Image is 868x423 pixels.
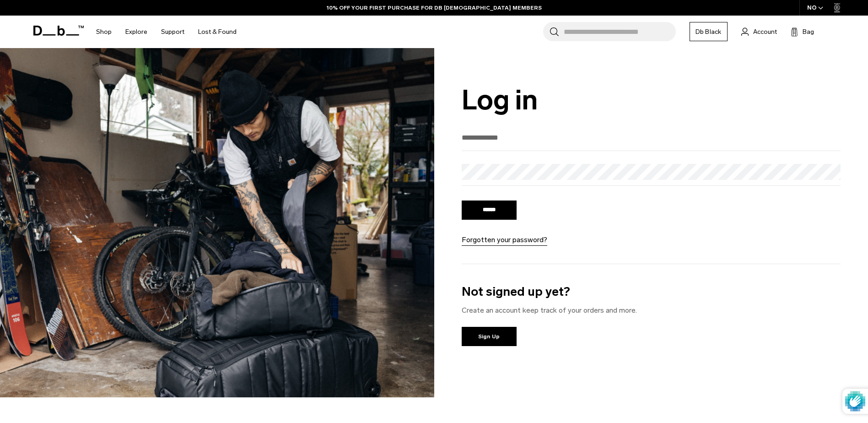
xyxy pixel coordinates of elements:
h1: Log in [462,85,841,115]
button: Bag [791,26,814,37]
span: Account [753,27,777,37]
a: Explore [125,16,147,48]
img: Protected by hCaptcha [845,389,865,414]
nav: Main Navigation [89,16,243,48]
a: Forgotten your password? [462,234,547,245]
h3: Not signed up yet? [462,282,841,301]
span: Bag [803,27,814,37]
a: 10% OFF YOUR FIRST PURCHASE FOR DB [DEMOGRAPHIC_DATA] MEMBERS [327,4,542,12]
a: Support [161,16,184,48]
a: Sign Up [462,327,517,346]
p: Create an account keep track of your orders and more. [462,305,841,316]
a: Account [741,26,777,37]
a: Lost & Found [198,16,237,48]
a: Shop [96,16,112,48]
a: Db Black [690,22,728,41]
